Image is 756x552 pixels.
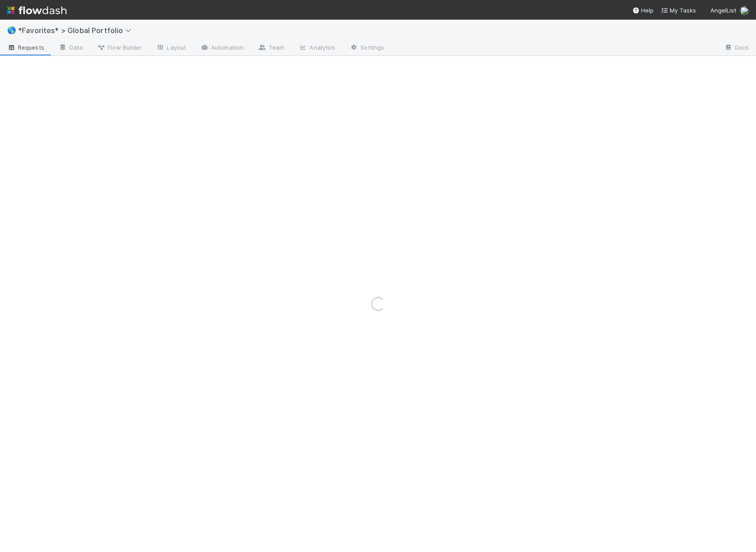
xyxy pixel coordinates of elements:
[51,41,90,55] a: Data
[632,6,654,15] div: Help
[90,41,149,55] a: Flow Builder
[710,7,736,14] span: AngelList
[7,43,44,52] span: Requests
[740,6,749,15] img: avatar_5bf5c33b-3139-4939-a495-cbf9fc6ebf7e.png
[149,41,193,55] a: Layout
[97,43,142,52] span: Flow Builder
[193,41,251,55] a: Automation
[291,41,342,55] a: Analytics
[251,41,291,55] a: Team
[661,6,696,15] a: My Tasks
[342,41,391,55] a: Settings
[717,41,756,55] a: Docs
[7,26,16,34] span: 🌎
[7,3,67,18] img: logo-inverted-e16ddd16eac7371096b0.svg
[661,7,696,14] span: My Tasks
[18,26,136,35] span: *Favorites* > Global Portfolio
